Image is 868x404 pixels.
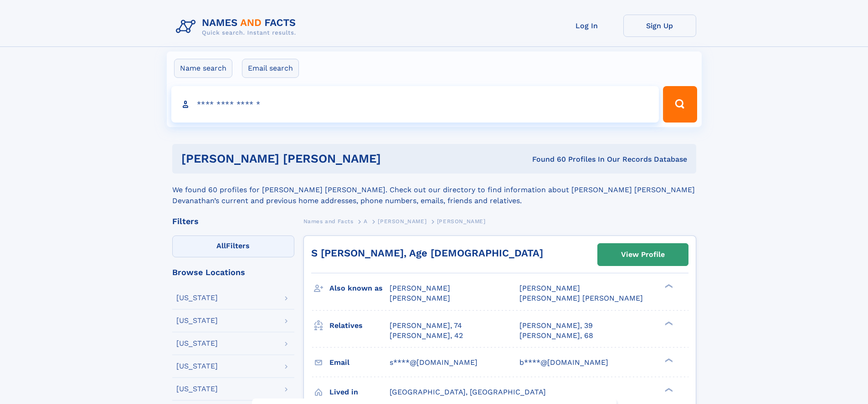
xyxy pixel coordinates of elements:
[378,215,426,227] a: [PERSON_NAME]
[172,174,696,206] div: We found 60 profiles for [PERSON_NAME] [PERSON_NAME]. Check out our directory to find information...
[623,15,696,37] a: Sign Up
[329,355,390,370] h3: Email
[172,268,294,276] div: Browse Locations
[242,59,299,78] label: Email search
[519,321,593,331] a: [PERSON_NAME], 39
[329,318,390,333] h3: Relatives
[663,357,673,363] div: ❯
[311,247,543,259] a: S [PERSON_NAME], Age [DEMOGRAPHIC_DATA]
[329,281,390,296] h3: Also known as
[181,153,457,164] h1: [PERSON_NAME] [PERSON_NAME]
[390,331,463,341] a: [PERSON_NAME], 42
[519,294,643,302] span: [PERSON_NAME] [PERSON_NAME]
[550,15,623,37] a: Log In
[176,340,218,347] div: [US_STATE]
[390,388,546,396] span: [GEOGRAPHIC_DATA], [GEOGRAPHIC_DATA]
[390,294,450,302] span: [PERSON_NAME]
[390,284,450,292] span: [PERSON_NAME]
[378,218,426,225] span: [PERSON_NAME]
[457,154,687,164] div: Found 60 Profiles In Our Records Database
[171,86,659,123] input: search input
[329,384,390,400] h3: Lived in
[364,218,368,225] span: A
[176,294,218,302] div: [US_STATE]
[216,241,226,250] span: All
[663,320,673,326] div: ❯
[176,317,218,324] div: [US_STATE]
[390,321,462,331] a: [PERSON_NAME], 74
[176,363,218,370] div: [US_STATE]
[519,284,580,292] span: [PERSON_NAME]
[174,59,232,78] label: Name search
[437,218,486,225] span: [PERSON_NAME]
[176,385,218,393] div: [US_STATE]
[303,215,354,227] a: Names and Facts
[519,331,593,341] a: [PERSON_NAME], 68
[172,217,294,225] div: Filters
[663,387,673,393] div: ❯
[621,244,665,265] div: View Profile
[598,244,688,266] a: View Profile
[364,215,368,227] a: A
[663,283,673,289] div: ❯
[172,15,303,39] img: Logo Names and Facts
[172,235,294,257] label: Filters
[663,86,697,123] button: Search Button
